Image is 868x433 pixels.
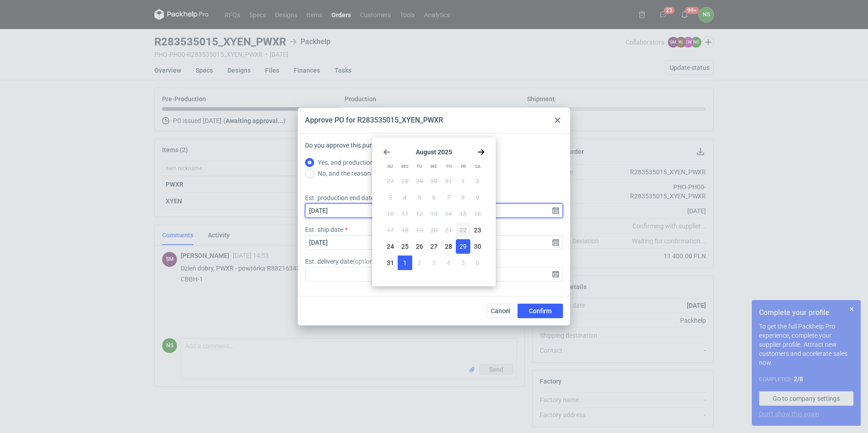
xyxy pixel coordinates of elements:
button: Sat Aug 30 2025 [470,239,485,254]
span: 28 [401,177,409,186]
button: Tue Aug 12 2025 [412,207,427,221]
span: 30 [430,177,438,186]
button: Sun Aug 17 2025 [383,223,398,237]
span: 29 [459,242,467,251]
div: We [427,159,441,174]
span: 5 [418,193,421,202]
button: Tue Aug 26 2025 [412,239,427,254]
span: 12 [416,209,423,218]
span: ( optional ) [353,258,380,265]
span: 8 [461,193,465,202]
span: 20 [430,226,438,235]
span: 10 [387,209,394,218]
span: 2 [418,258,421,267]
button: Mon Aug 18 2025 [398,223,412,237]
span: 31 [445,177,452,186]
button: Wed Aug 13 2025 [427,207,441,221]
button: Fri Sep 05 2025 [456,256,470,270]
button: Sat Sep 06 2025 [470,256,485,270]
span: 3 [389,193,392,202]
span: 3 [432,258,436,267]
span: 28 [445,242,452,251]
div: Su [383,159,397,174]
button: Sun Aug 03 2025 [383,190,398,205]
div: Th [442,159,456,174]
button: Thu Sep 04 2025 [441,256,456,270]
span: 13 [430,209,438,218]
span: 1 [461,177,465,186]
span: 7 [447,193,450,202]
span: 27 [387,177,394,186]
button: Sat Aug 16 2025 [470,207,485,221]
button: Thu Jul 31 2025 [441,174,456,188]
button: Fri Aug 08 2025 [456,190,470,205]
button: Fri Aug 01 2025 [456,174,470,188]
button: Fri Aug 22 2025 [456,223,470,237]
div: Tu [412,159,426,174]
span: 1 [403,258,407,267]
span: 27 [430,242,438,251]
label: Est. ship date [305,225,343,234]
span: 4 [403,193,407,202]
button: Fri Aug 15 2025 [456,207,470,221]
label: Do you approve this purchase order? [305,141,408,157]
span: 31 [387,258,394,267]
span: 30 [474,242,481,251]
button: Sun Jul 27 2025 [383,174,398,188]
span: 25 [401,242,409,251]
button: Wed Sep 03 2025 [427,256,441,270]
div: Fr [456,159,470,174]
button: Sun Aug 24 2025 [383,239,398,254]
span: 14 [445,209,452,218]
span: 26 [416,242,423,251]
button: Thu Aug 28 2025 [441,239,456,254]
button: Sun Aug 31 2025 [383,256,398,270]
button: Tue Aug 05 2025 [412,190,427,205]
span: 11 [401,209,409,218]
button: Thu Aug 14 2025 [441,207,456,221]
button: Sun Aug 10 2025 [383,207,398,221]
span: 17 [387,226,394,235]
span: 9 [476,193,479,202]
span: 6 [476,258,479,267]
svg: Go forward 1 month [478,148,485,156]
button: Sat Aug 23 2025 [470,223,485,237]
span: 29 [416,177,423,186]
button: Wed Jul 30 2025 [427,174,441,188]
span: 15 [459,209,467,218]
svg: Go back 1 month [383,148,390,156]
span: Cancel [491,308,510,314]
span: 22 [459,226,467,235]
span: 19 [416,226,423,235]
button: Wed Aug 27 2025 [427,239,441,254]
button: Fri Aug 29 2025 [456,239,470,254]
span: Confirm [529,308,552,314]
button: Thu Aug 21 2025 [441,223,456,237]
button: Wed Aug 06 2025 [427,190,441,205]
button: Thu Aug 07 2025 [441,190,456,205]
button: Tue Jul 29 2025 [412,174,427,188]
span: 2 [476,177,479,186]
button: Mon Sep 01 2025 [398,256,412,270]
label: Est. production end date [305,193,374,202]
button: Tue Sep 02 2025 [412,256,427,270]
label: Est. delivery date [305,257,380,266]
span: 18 [401,226,409,235]
div: Sa [471,159,485,174]
span: 23 [474,226,481,235]
span: 24 [387,242,394,251]
button: Confirm [518,304,563,318]
button: Tue Aug 19 2025 [412,223,427,237]
span: 6 [432,193,436,202]
button: Mon Aug 25 2025 [398,239,412,254]
div: Mo [398,159,412,174]
button: Wed Aug 20 2025 [427,223,441,237]
button: Sat Aug 02 2025 [470,174,485,188]
section: August 2025 [383,148,485,156]
span: 21 [445,226,452,235]
span: 5 [461,258,465,267]
button: Mon Aug 11 2025 [398,207,412,221]
button: Mon Jul 28 2025 [398,174,412,188]
button: Mon Aug 04 2025 [398,190,412,205]
div: Approve PO for R283535015_XYEN_PWXR [305,115,443,125]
